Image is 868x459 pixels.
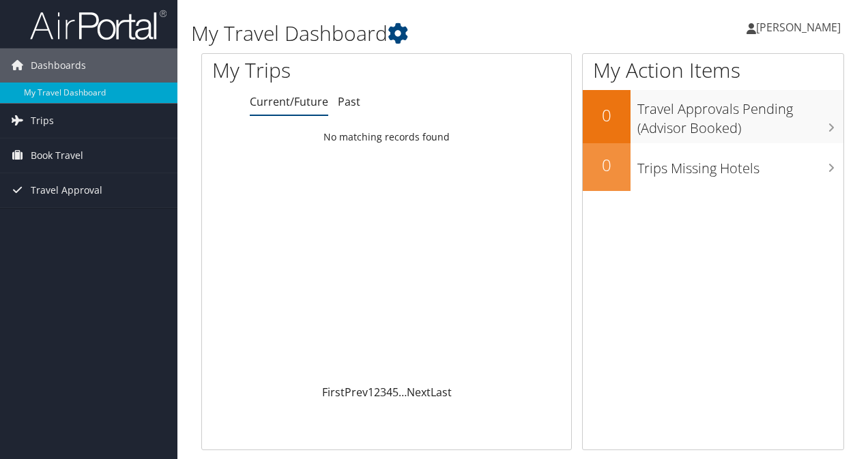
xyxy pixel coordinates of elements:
[583,56,843,85] h1: My Action Items
[637,152,843,178] h3: Trips Missing Hotels
[191,19,633,48] h1: My Travel Dashboard
[583,143,843,191] a: 0Trips Missing Hotels
[756,20,841,35] span: [PERSON_NAME]
[407,385,431,400] a: Next
[31,48,86,83] span: Dashboards
[345,385,368,400] a: Prev
[583,104,631,127] h2: 0
[374,385,380,400] a: 2
[31,138,83,173] span: Book Travel
[380,385,386,400] a: 3
[212,56,407,85] h1: My Trips
[399,385,407,400] span: …
[583,90,843,143] a: 0Travel Approvals Pending (Advisor Booked)
[30,9,167,41] img: airportal-logo.png
[392,385,399,400] a: 5
[431,385,452,400] a: Last
[368,385,374,400] a: 1
[31,104,54,138] span: Trips
[386,385,392,400] a: 4
[747,7,854,48] a: [PERSON_NAME]
[322,385,345,400] a: First
[338,94,360,109] a: Past
[31,173,102,207] span: Travel Approval
[250,94,328,109] a: Current/Future
[583,153,631,177] h2: 0
[202,125,571,149] td: No matching records found
[637,93,843,138] h3: Travel Approvals Pending (Advisor Booked)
